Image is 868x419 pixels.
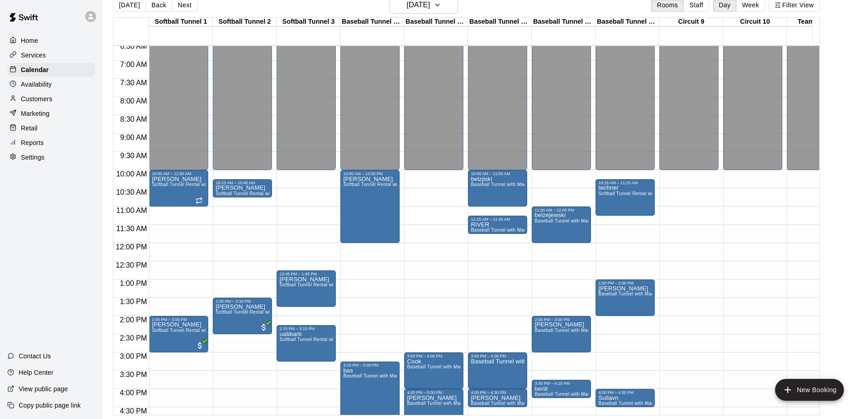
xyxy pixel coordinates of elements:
p: Help Center [19,368,53,377]
span: Softball Tunnel Rental with Machine [152,182,230,187]
div: 10:15 AM – 11:15 AM: techner [596,179,655,216]
div: 3:00 PM – 4:00 PM: Baseball Tunnel with Machine [468,352,527,389]
p: Retail [21,124,38,133]
a: Home [7,34,95,47]
div: 11:15 AM – 11:45 AM [471,217,524,222]
div: 10:00 AM – 11:00 AM [471,171,524,176]
div: 4:00 PM – 5:00 PM [407,390,461,395]
span: Baseball Tunnel with Machine [534,328,599,333]
a: Calendar [7,63,95,77]
span: Baseball Tunnel with Machine [471,182,535,187]
div: 10:15 AM – 10:45 AM [216,181,269,185]
span: 4:00 PM [118,389,149,397]
div: 11:15 AM – 11:45 AM: RIVER [468,216,527,234]
p: Customers [21,94,52,103]
p: Calendar [21,65,49,74]
span: Recurring event [195,197,203,204]
div: Team Room 1 [787,18,851,26]
div: 4:00 PM – 4:30 PM: Sullavn [596,389,655,407]
span: All customers have paid [195,341,205,350]
a: Customers [7,92,95,106]
span: Baseball Tunnel with Machine [534,392,599,397]
div: 2:00 PM – 3:00 PM: Quinn Rael [149,316,208,352]
span: All customers have paid [259,323,268,332]
span: Baseball Tunnel with Machine [598,401,663,406]
span: 1:00 PM [118,279,149,287]
div: 11:00 AM – 12:00 PM: belzejewski [532,207,591,243]
span: 11:30 AM [114,225,149,233]
div: Baseball Tunnel 5 (Machine) [404,18,468,26]
span: Baseball Tunnel with Machine [598,291,663,296]
div: 2:00 PM – 3:00 PM: grattan [532,316,591,352]
div: 4:00 PM – 4:30 PM: herrera [468,389,527,407]
span: 6:30 AM [118,42,149,50]
span: 10:00 AM [114,170,149,178]
span: Softball Tunnel Rental with Machine [216,310,293,315]
span: 10:30 AM [114,188,149,196]
button: add [775,379,844,401]
div: 3:00 PM – 4:00 PM [407,354,461,358]
div: Softball Tunnel 1 [149,18,213,26]
div: 12:45 PM – 1:45 PM: hays [277,270,336,307]
a: Reports [7,136,95,150]
p: Services [21,51,46,60]
a: Services [7,48,95,62]
span: 4:30 PM [118,407,149,415]
span: 7:00 AM [118,61,149,68]
div: 1:30 PM – 2:30 PM [216,299,269,304]
span: Softball Tunnel Rental with Machine [279,282,357,287]
div: 4:00 PM – 4:30 PM [598,390,652,395]
p: Copy public page link [19,401,81,410]
p: Home [21,36,38,45]
p: Availability [21,80,52,89]
span: Softball Tunnel Rental with Machine [152,328,230,333]
div: Availability [7,78,95,91]
span: Baseball Tunnel with Machine [407,401,472,406]
span: Softball Tunnel Rental with Machine [598,191,676,196]
div: Baseball Tunnel 6 (Machine) [468,18,532,26]
div: 1:00 PM – 2:00 PM: Wike [596,279,655,316]
span: 9:30 AM [118,152,149,160]
span: 9:00 AM [118,134,149,141]
div: Baseball Tunnel 4 (Machine) [340,18,404,26]
div: 4:00 PM – 4:30 PM [471,390,524,395]
div: 1:00 PM – 2:00 PM [598,281,652,285]
div: 2:00 PM – 3:00 PM [534,317,588,322]
div: 2:15 PM – 3:15 PM: uabbarb [277,325,336,362]
span: 8:30 AM [118,115,149,123]
div: 3:00 PM – 4:00 PM: Cook [404,352,463,389]
div: Softball Tunnel 2 [213,18,277,26]
div: 10:00 AM – 11:00 AM [152,171,205,176]
span: 8:00 AM [118,97,149,105]
div: 11:00 AM – 12:00 PM [534,208,588,212]
span: 12:30 PM [113,261,149,269]
div: Circuit 10 [723,18,787,26]
span: 3:00 PM [118,352,149,360]
span: Baseball Tunnel with Machine [407,364,472,369]
a: Retail [7,121,95,135]
div: 2:15 PM – 3:15 PM [279,326,333,331]
div: 10:00 AM – 12:00 PM [343,171,397,176]
div: 10:15 AM – 11:15 AM [598,181,652,185]
div: 2:00 PM – 3:00 PM [152,317,205,322]
p: Reports [21,138,44,147]
div: Softball Tunnel 3 [277,18,340,26]
a: Settings [7,150,95,164]
span: Softball Tunnel Rental with Machine [343,182,421,187]
div: 3:15 PM – 5:00 PM [343,363,397,367]
span: 7:30 AM [118,79,149,87]
span: Softball Tunnel Rental with Machine [279,337,357,342]
span: 12:00 PM [113,243,149,251]
span: 1:30 PM [118,298,149,305]
span: 2:30 PM [118,334,149,342]
span: Baseball Tunnel with Machine [471,401,535,406]
span: 2:00 PM [118,316,149,324]
span: 11:00 AM [114,207,149,214]
div: 1:30 PM – 2:30 PM: Ryann Cook [213,298,272,334]
div: Marketing [7,107,95,120]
